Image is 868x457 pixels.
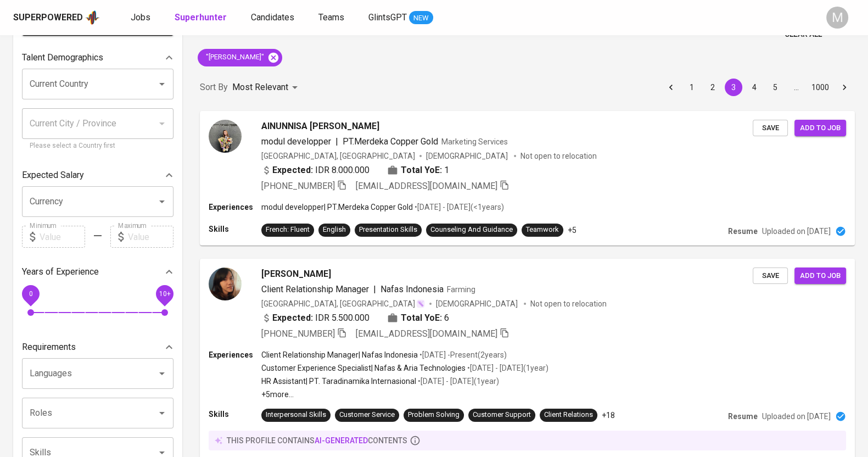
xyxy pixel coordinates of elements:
span: 0 [29,290,32,298]
button: Go to next page [836,79,853,96]
p: Expected Salary [22,169,84,182]
a: AINUNNISA [PERSON_NAME]modul developper|PT.Merdeka Copper GoldMarketing Services[GEOGRAPHIC_DATA]... [200,111,855,246]
div: M [826,7,848,29]
img: 6a4f2e0eb97b0e30ae4d71fbae866b86.jpg [209,120,242,153]
p: +5 [568,225,576,236]
span: 6 [444,311,449,325]
p: • [DATE] - [DATE] ( 1 year ) [416,376,499,387]
button: Save [753,267,788,285]
b: Expected: [272,311,313,325]
span: modul developper [261,136,331,147]
div: IDR 5.500.000 [261,311,369,325]
a: Candidates [251,11,296,25]
p: Years of Experience [22,265,99,278]
div: [GEOGRAPHIC_DATA], [GEOGRAPHIC_DATA] [261,298,425,309]
p: HR Assistant | PT. Taradinamika Internasional [261,376,416,387]
div: Talent Demographics [22,47,173,69]
span: [PHONE_NUMBER] [261,328,335,339]
div: English [323,225,346,235]
div: Most Relevant [232,77,301,98]
p: • [DATE] - Present ( 2 years ) [418,349,507,360]
div: French: Fluent [266,225,310,235]
button: Go to previous page [662,79,680,96]
span: 10+ [159,290,170,298]
span: Marketing Services [441,137,508,146]
div: Superpowered [13,12,83,24]
span: AINUNNISA [PERSON_NAME] [261,120,379,133]
a: Teams [318,11,346,25]
span: | [373,283,376,296]
p: Most Relevant [232,81,288,94]
button: Open [154,405,170,421]
b: Expected: [272,164,313,177]
p: +18 [602,410,615,421]
button: Add to job [794,120,846,137]
div: Teamwork [526,225,559,235]
span: Save [758,270,782,282]
span: GlintsGPT [368,12,407,23]
div: Customer Service [339,410,395,420]
p: this profile contains contents [227,435,407,446]
span: Teams [318,12,344,23]
span: Jobs [131,12,150,23]
span: 1 [444,164,449,177]
a: Superhunter [175,11,229,25]
span: NEW [409,13,433,24]
input: Value [40,226,85,248]
button: Open [154,194,170,209]
b: Total YoE: [401,311,442,325]
span: [EMAIL_ADDRESS][DOMAIN_NAME] [356,181,497,191]
div: "[PERSON_NAME]" [198,49,282,66]
p: • [DATE] - [DATE] ( <1 years ) [413,202,504,213]
span: Client Relationship Manager [261,284,369,294]
button: Go to page 1 [683,79,701,96]
span: Add to job [800,122,841,135]
p: Experiences [209,349,261,360]
button: Go to page 1000 [808,79,832,96]
p: Requirements [22,341,76,354]
span: [DEMOGRAPHIC_DATA] [426,151,509,161]
img: app logo [85,9,100,26]
p: Uploaded on [DATE] [762,411,831,422]
span: [PHONE_NUMBER] [261,181,335,191]
div: Problem Solving [408,410,460,420]
div: Presentation Skills [359,225,417,235]
p: • [DATE] - [DATE] ( 1 year ) [466,363,548,374]
span: PT.Merdeka Copper Gold [343,136,438,147]
p: Skills [209,409,261,420]
nav: pagination navigation [660,79,855,96]
p: Uploaded on [DATE] [762,226,831,237]
div: … [787,82,805,93]
div: [GEOGRAPHIC_DATA], [GEOGRAPHIC_DATA] [261,151,415,161]
div: Expected Salary [22,164,173,186]
p: Customer Experience Specialist | Nafas & Aria Technologies [261,363,466,374]
b: Superhunter [175,12,227,23]
span: Add to job [800,270,841,282]
img: 299bd6ff3fe50c096062c0ed2cd117a0.jpg [209,267,242,300]
button: Go to page 2 [704,79,721,96]
b: Total YoE: [401,164,442,177]
a: Jobs [131,11,153,25]
p: Resume [728,226,758,237]
span: | [335,135,338,148]
button: Add to job [794,267,846,285]
button: Go to page 5 [766,79,784,96]
span: AI-generated [315,436,368,445]
span: [PERSON_NAME] [261,267,331,281]
p: Sort By [200,81,228,94]
p: Not open to relocation [520,151,597,161]
span: [EMAIL_ADDRESS][DOMAIN_NAME] [356,328,497,339]
button: Open [154,76,170,92]
button: Open [154,366,170,381]
button: page 3 [725,79,742,96]
span: Candidates [251,12,294,23]
img: magic_wand.svg [416,299,425,308]
p: Experiences [209,202,261,213]
p: Please select a Country first [30,141,166,152]
p: Talent Demographics [22,51,103,64]
div: Counseling And Guidance [430,225,513,235]
span: Nafas Indonesia [380,284,444,294]
p: modul developper | PT.Merdeka Copper Gold [261,202,413,213]
button: Go to page 4 [746,79,763,96]
div: Customer Support [473,410,531,420]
